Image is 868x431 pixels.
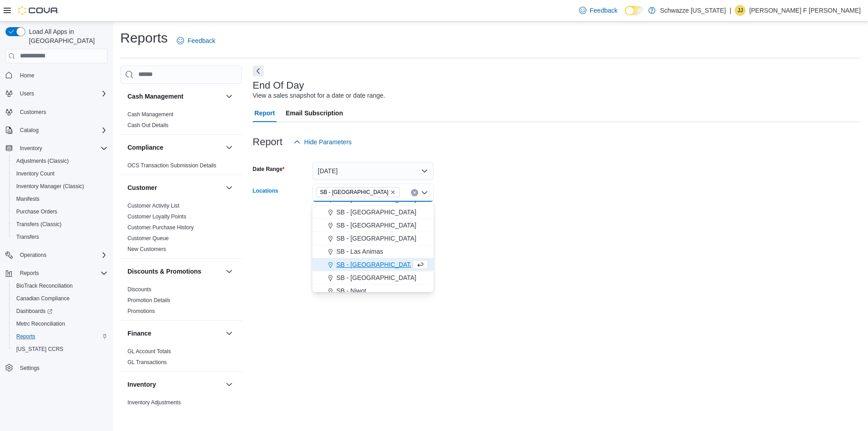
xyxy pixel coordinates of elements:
[336,194,416,204] span: SB - [GEOGRAPHIC_DATA]
[16,268,108,279] span: Reports
[13,331,39,342] a: Reports
[16,268,42,279] button: Reports
[730,5,731,16] p: |
[20,90,34,97] span: Users
[255,104,275,122] span: Report
[660,5,726,16] p: Schwazze [US_STATE]
[20,270,39,277] span: Reports
[13,344,108,355] span: Washington CCRS
[9,231,111,243] button: Transfers
[127,143,222,152] button: Compliance
[312,206,434,219] button: SB - [GEOGRAPHIC_DATA]
[625,15,625,16] span: Dark Mode
[127,162,217,169] a: OCS Transaction Submission Details
[127,267,201,276] h3: Discounts & Promotions
[127,308,155,315] span: Promotions
[127,246,166,252] a: New Customers
[13,181,108,192] span: Inventory Manager (Classic)
[13,206,108,217] span: Purchase Orders
[9,180,111,193] button: Inventory Manager (Classic)
[13,206,61,217] a: Purchase Orders
[16,308,52,315] span: Dashboards
[13,194,108,204] span: Manifests
[18,6,59,15] img: Cova
[735,5,745,16] div: James Jr F Wade
[336,208,416,217] span: SB - [GEOGRAPHIC_DATA]
[312,271,434,284] button: SB - [GEOGRAPHIC_DATA]
[2,142,111,155] button: Inventory
[127,213,186,220] span: Customer Loyalty Points
[13,232,42,242] a: Transfers
[590,6,618,15] span: Feedback
[336,286,366,295] span: SB - Niwot
[224,266,235,277] button: Discounts & Promotions
[16,106,108,118] span: Customers
[127,183,222,192] button: Customer
[127,202,179,209] span: Customer Activity List
[16,70,38,81] a: Home
[127,380,156,389] h3: Inventory
[13,219,65,230] a: Transfers (Classic)
[336,234,416,243] span: SB - [GEOGRAPHIC_DATA]
[9,155,111,167] button: Adjustments (Classic)
[290,133,355,151] button: Hide Parameters
[127,348,171,355] a: GL Account Totals
[13,293,73,304] a: Canadian Compliance
[9,330,111,343] button: Reports
[127,183,157,192] h3: Customer
[253,137,283,147] h3: Report
[16,282,73,289] span: BioTrack Reconciliation
[5,65,108,398] nav: Complex example
[120,284,242,320] div: Discounts & Promotions
[9,205,111,218] button: Purchase Orders
[336,221,416,230] span: SB - [GEOGRAPHIC_DATA]
[224,328,235,339] button: Finance
[127,286,151,293] span: Discounts
[312,162,434,180] button: [DATE]
[312,258,434,271] button: SB - [GEOGRAPHIC_DATA]
[127,380,222,389] button: Inventory
[127,286,151,293] a: Discounts
[9,305,111,317] a: Dashboards
[127,297,170,303] a: Promotion Details
[9,167,111,180] button: Inventory Count
[9,193,111,205] button: Manifests
[127,111,173,118] span: Cash Management
[13,306,108,317] span: Dashboards
[127,235,169,242] a: Customer Queue
[749,5,861,16] p: [PERSON_NAME] F [PERSON_NAME]
[286,104,343,122] span: Email Subscription
[13,194,43,204] a: Manifests
[120,160,242,175] div: Compliance
[13,306,56,317] a: Dashboards
[411,189,418,196] button: Clear input
[127,235,169,242] span: Customer Queue
[224,379,235,390] button: Inventory
[9,343,111,355] button: [US_STATE] CCRS
[16,107,50,118] a: Customers
[16,295,70,302] span: Canadian Compliance
[127,329,151,338] h3: Finance
[421,189,428,196] button: Close list of options
[13,156,72,166] a: Adjustments (Classic)
[16,143,46,154] button: Inventory
[13,168,108,179] span: Inventory Count
[2,69,111,82] button: Home
[312,284,434,298] button: SB - Niwot
[13,331,108,342] span: Reports
[2,87,111,100] button: Users
[13,280,76,291] a: BioTrack Reconciliation
[16,183,84,190] span: Inventory Manager (Classic)
[127,297,170,304] span: Promotion Details
[2,105,111,118] button: Customers
[20,72,34,79] span: Home
[13,280,108,291] span: BioTrack Reconciliation
[16,250,108,260] span: Operations
[120,109,242,134] div: Cash Management
[20,109,46,116] span: Customers
[127,224,194,231] a: Customer Purchase History
[253,80,304,91] h3: End Of Day
[16,320,65,327] span: Metrc Reconciliation
[127,399,181,406] a: Inventory Adjustments
[9,317,111,330] button: Metrc Reconciliation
